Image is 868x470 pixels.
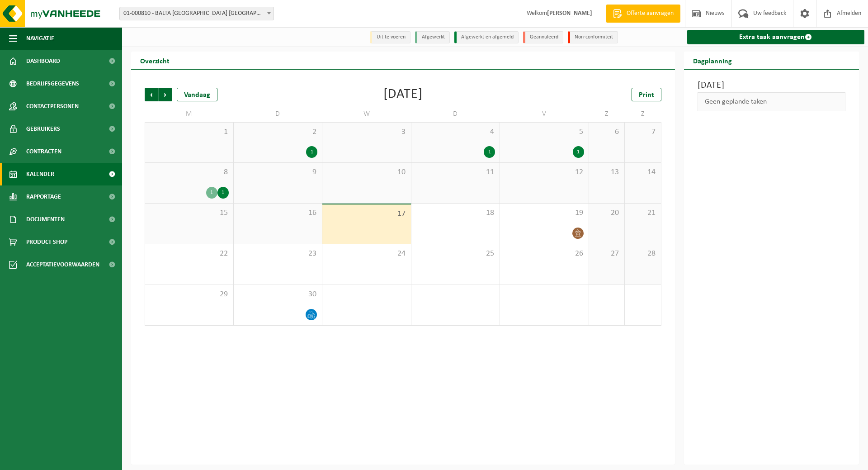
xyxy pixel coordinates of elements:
span: 25 [416,249,495,259]
span: 16 [238,208,318,218]
h2: Dagplanning [684,52,741,69]
span: Dashboard [26,50,60,72]
span: 17 [327,209,406,219]
span: Offerte aanvragen [624,9,676,18]
span: 12 [505,167,584,177]
span: 26 [505,249,584,259]
li: Non-conformiteit [568,31,618,43]
span: 24 [327,249,406,259]
span: 5 [505,127,584,137]
li: Uit te voeren [370,31,410,43]
span: 18 [416,208,495,218]
span: 4 [416,127,495,137]
span: 10 [327,167,406,177]
span: Contactpersonen [26,95,79,118]
strong: [PERSON_NAME] [547,10,592,17]
span: 1 [150,127,229,137]
a: Print [632,88,661,101]
span: 14 [629,167,656,177]
h2: Overzicht [131,52,179,69]
td: M [145,106,234,122]
span: 3 [327,127,406,137]
span: Bedrijfsgegevens [26,72,79,95]
span: 7 [629,127,656,137]
span: 01-000810 - BALTA OUDENAARDE NV - OUDENAARDE [119,7,274,20]
div: Vandaag [177,88,217,101]
span: 22 [150,249,229,259]
span: 6 [594,127,620,137]
span: 30 [238,290,318,299]
span: 28 [629,249,656,259]
div: 1 [484,146,495,158]
li: Afgewerkt en afgemeld [454,31,519,43]
div: Geen geplande taken [698,92,846,111]
span: Navigatie [26,27,54,50]
span: Contracten [26,140,61,163]
span: 01-000810 - BALTA OUDENAARDE NV - OUDENAARDE [120,7,274,20]
span: 9 [238,167,318,177]
span: 11 [416,167,495,177]
span: 19 [505,208,584,218]
span: 21 [629,208,656,218]
span: 2 [238,127,318,137]
div: 1 [206,187,217,199]
span: Acceptatievoorwaarden [26,253,99,276]
span: Vorige [145,88,158,101]
span: 15 [150,208,229,218]
span: Print [639,91,654,99]
li: Afgewerkt [415,31,450,43]
td: Z [625,106,661,122]
td: V [500,106,589,122]
div: [DATE] [383,88,423,101]
span: 27 [594,249,620,259]
span: 8 [150,167,229,177]
span: 23 [238,249,318,259]
h3: [DATE] [698,79,846,92]
div: 1 [217,187,229,199]
span: Volgende [159,88,172,101]
div: 1 [306,146,317,158]
td: Z [589,106,625,122]
span: Kalender [26,163,54,185]
div: 1 [573,146,584,158]
span: 13 [594,167,620,177]
span: 20 [594,208,620,218]
td: W [322,106,411,122]
td: D [234,106,323,122]
span: 29 [150,290,229,299]
span: Gebruikers [26,118,60,140]
li: Geannuleerd [523,31,563,43]
span: Documenten [26,208,65,231]
a: Offerte aanvragen [606,5,680,23]
span: Rapportage [26,185,61,208]
span: Product Shop [26,231,67,253]
td: D [411,106,500,122]
a: Extra taak aanvragen [687,30,865,44]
